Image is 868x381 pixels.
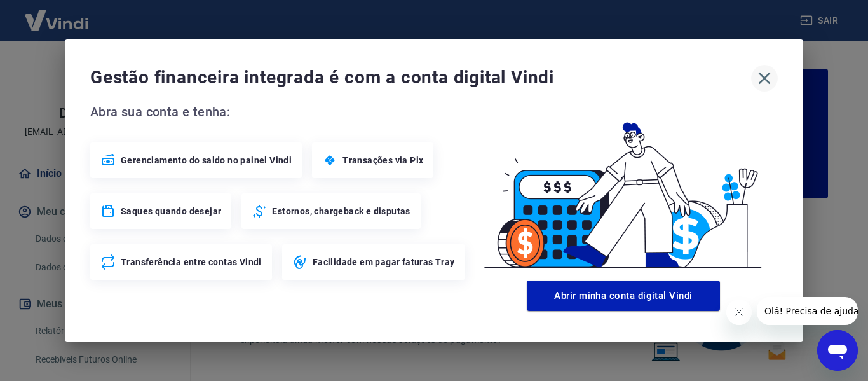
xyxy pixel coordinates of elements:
[313,256,455,268] span: Facilidade em pagar faturas Tray
[342,154,423,167] span: Transações via Pix
[8,9,107,19] span: Olá! Precisa de ajuda?
[90,65,751,90] span: Gestão financeira integrada é com a conta digital Vindi
[121,205,221,218] span: Saques quando desejar
[726,300,752,325] iframe: Fechar mensagem
[121,154,292,167] span: Gerenciamento do saldo no painel Vindi
[121,256,262,268] span: Transferência entre contas Vindi
[757,297,858,325] iframe: Mensagem da empresa
[469,102,778,275] img: Good Billing
[817,330,858,371] iframe: Botão para abrir a janela de mensagens
[527,281,720,311] button: Abrir minha conta digital Vindi
[272,205,410,218] span: Estornos, chargeback e disputas
[90,102,469,122] span: Abra sua conta e tenha:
